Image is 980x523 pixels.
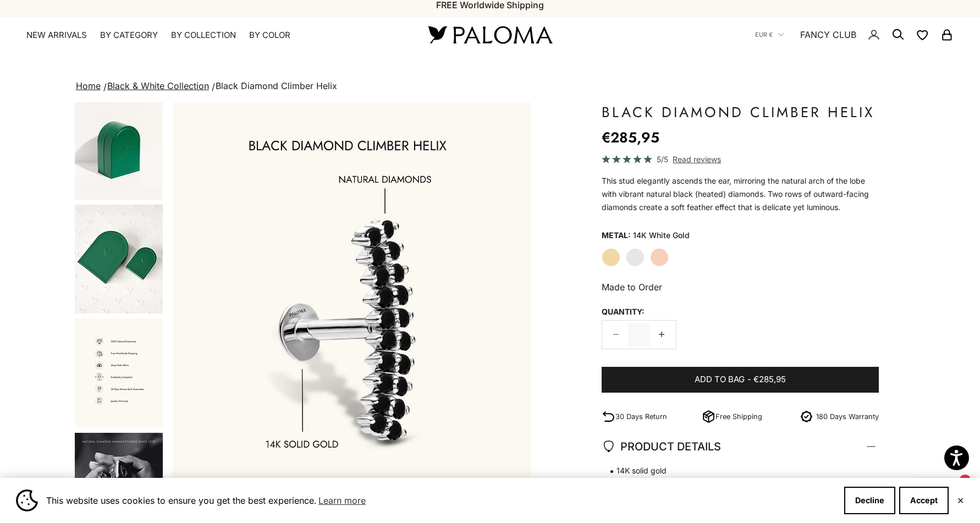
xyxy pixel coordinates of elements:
p: 30 Days Return [615,411,667,422]
button: Accept [899,487,949,514]
img: #YellowGold #WhiteGold #RoseGold [75,205,163,313]
a: NEW ARRIVALS [26,30,87,41]
a: Black & White Collection [107,80,209,91]
span: PRODUCT DETAILS [602,437,721,456]
nav: breadcrumbs [74,79,907,94]
span: 14K solid gold [602,465,868,477]
legend: Metal: [602,227,631,244]
span: Natural, conflict free black (heated) diamonds [602,477,868,489]
button: Go to item 14 [74,203,164,315]
p: This stud elegantly ascends the ear, mirroring the natural arch of the lobe with vibrant natural ... [602,174,879,214]
a: FANCY CLUB [800,27,856,42]
input: Change quantity [628,323,650,346]
span: €285,95 [753,373,786,387]
button: Go to item 13 [74,90,164,201]
a: Learn more [317,492,367,509]
img: #YellowGold #WhiteGold #RoseGold [75,91,163,200]
img: #YellowGold #WhiteGold #RoseGold [75,318,163,427]
span: Read reviews [673,153,721,166]
variant-option-value: 14K White Gold [633,227,690,244]
button: Decline [844,487,895,514]
legend: Quantity: [602,304,645,320]
button: EUR € [755,30,784,40]
summary: By Collection [171,30,236,41]
button: Close [957,497,964,504]
p: Free Shipping [715,411,762,422]
span: This website uses cookies to ensure you get the best experience. [46,492,835,509]
nav: Primary navigation [26,30,402,41]
button: Go to item 15 [74,317,164,428]
h1: Black Diamond Climber Helix [602,102,879,122]
span: 5/5 [657,153,668,166]
button: Add to bag-€285,95 [602,367,879,393]
p: Made to Order [602,280,879,294]
p: 180 Days Warranty [816,411,879,422]
nav: Secondary navigation [755,17,954,52]
sale-price: €285,95 [602,126,659,148]
summary: By Category [100,30,158,41]
span: Black Diamond Climber Helix [216,80,337,91]
summary: By Color [249,30,290,41]
img: Cookie banner [16,489,38,511]
span: EUR € [755,30,773,40]
a: Home [76,80,101,91]
a: 5/5 Read reviews [602,153,879,166]
span: Add to bag [695,373,745,387]
summary: PRODUCT DETAILS [602,426,879,467]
